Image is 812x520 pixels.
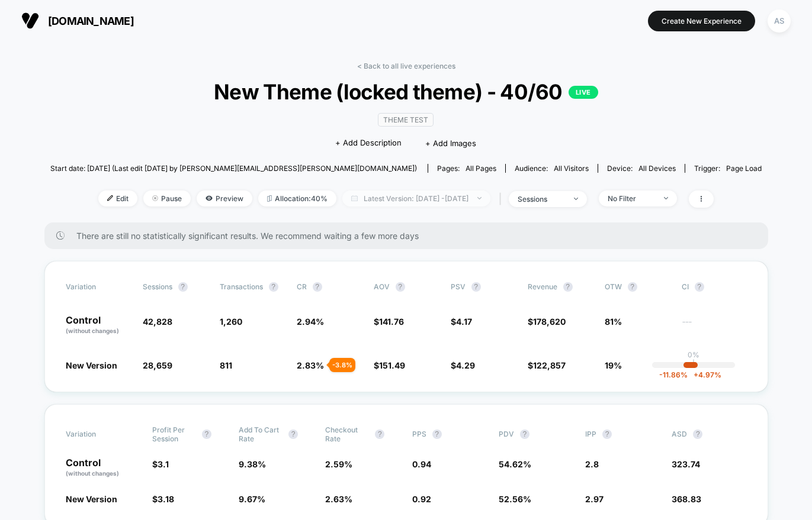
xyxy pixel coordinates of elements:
[688,370,721,379] span: 4.97 %
[605,282,670,292] span: OTW
[107,195,113,201] img: edit
[220,282,263,291] span: Transactions
[499,494,531,504] span: 52.56 %
[357,62,455,70] a: < Back to all live experiences
[768,9,791,33] div: AS
[66,327,119,334] span: (without changes)
[48,15,134,27] span: [DOMAIN_NAME]
[605,360,622,370] span: 19%
[50,164,417,173] span: Start date: [DATE] (Last edit [DATE] by [PERSON_NAME][EMAIL_ADDRESS][PERSON_NAME][DOMAIN_NAME])
[499,459,531,469] span: 54.62 %
[554,164,589,173] span: All Visitors
[672,429,687,438] span: ASD
[764,9,794,33] button: AS
[726,164,762,173] span: Page Load
[432,429,442,439] button: ?
[374,360,405,370] span: $
[585,429,596,438] span: IPP
[329,358,355,372] div: - 3.8 %
[412,429,426,438] span: PPS
[688,350,699,359] p: 0%
[66,282,131,292] span: Variation
[297,282,307,291] span: CR
[437,164,496,173] div: Pages:
[66,315,131,335] p: Control
[239,459,266,469] span: 9.38 %
[598,164,685,173] span: Device:
[451,316,472,327] span: $
[659,370,688,379] span: -11.86 %
[569,86,598,99] p: LIVE
[220,360,232,370] span: 811
[267,195,272,202] img: rebalance
[477,197,482,199] img: end
[325,425,369,443] span: Checkout Rate
[143,360,172,370] span: 28,659
[325,459,352,469] span: 2.59 %
[528,316,566,327] span: $
[158,494,174,504] span: 3.18
[313,282,322,292] button: ?
[456,316,472,327] span: 4.17
[379,360,405,370] span: 151.49
[239,494,265,504] span: 9.67 %
[412,494,431,504] span: 0.92
[694,164,762,173] div: Trigger:
[66,458,140,478] p: Control
[528,282,557,291] span: Revenue
[628,282,637,292] button: ?
[258,190,336,206] span: Allocation: 40%
[694,370,698,379] span: +
[585,459,599,469] span: 2.8
[499,429,514,438] span: PDV
[21,12,39,30] img: Visually logo
[396,282,405,292] button: ?
[143,190,191,206] span: Pause
[76,231,744,241] span: There are still no statistically significant results. We recommend waiting a few more days
[672,459,700,469] span: 323.74
[66,470,119,477] span: (without changes)
[648,11,755,31] button: Create New Experience
[66,425,131,443] span: Variation
[297,316,324,327] span: 2.94 %
[143,316,172,327] span: 42,828
[374,282,390,291] span: AOV
[325,494,352,504] span: 2.63 %
[158,459,169,469] span: 3.1
[533,316,566,327] span: 178,620
[692,359,695,368] p: |
[152,425,196,443] span: Profit Per Session
[451,360,475,370] span: $
[269,282,278,292] button: ?
[351,195,358,201] img: calendar
[496,190,509,208] span: |
[297,360,324,370] span: 2.83 %
[412,459,431,469] span: 0.94
[379,316,404,327] span: 141.76
[98,190,137,206] span: Edit
[672,494,701,504] span: 368.83
[515,164,589,173] div: Audience:
[574,198,578,200] img: end
[533,360,566,370] span: 122,857
[86,79,726,104] span: New Theme (locked theme) - 40/60
[220,316,242,327] span: 1,260
[682,282,747,292] span: CI
[335,137,402,149] span: + Add Description
[152,494,174,504] span: $
[143,282,172,291] span: Sessions
[197,190,252,206] span: Preview
[466,164,496,173] span: all pages
[638,164,676,173] span: all devices
[425,138,476,148] span: + Add Images
[66,360,117,370] span: New Version
[528,360,566,370] span: $
[471,282,481,292] button: ?
[239,425,283,443] span: Add To Cart Rate
[563,282,573,292] button: ?
[66,494,117,504] span: New Version
[585,494,604,504] span: 2.97
[451,282,466,291] span: PSV
[288,429,298,439] button: ?
[374,316,404,327] span: $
